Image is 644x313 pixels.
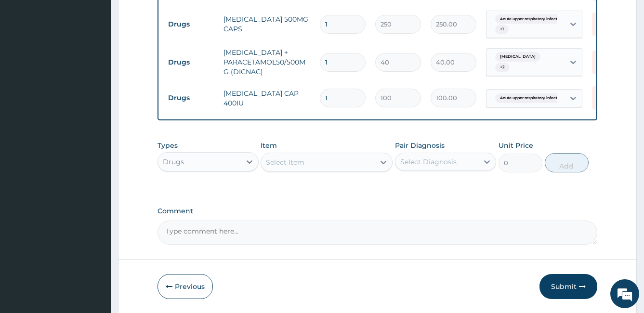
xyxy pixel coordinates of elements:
[18,48,39,72] img: d_794563401_company_1708531726252_794563401
[539,274,597,299] button: Submit
[261,141,277,150] label: Item
[219,10,315,39] td: [MEDICAL_DATA] 500MG CAPS
[400,157,457,167] div: Select Diagnosis
[545,153,589,172] button: Add
[163,15,219,33] td: Drugs
[50,54,162,66] div: Chat with us now
[499,141,533,150] label: Unit Price
[495,52,540,62] span: [MEDICAL_DATA]
[158,5,181,28] div: Minimize live chat window
[158,142,178,150] label: Types
[5,210,184,244] textarea: Type your message and hit 'Enter'
[395,141,445,150] label: Pair Diagnosis
[495,25,509,34] span: + 1
[56,95,133,192] span: We're online!
[158,274,213,299] button: Previous
[495,63,510,72] span: + 2
[219,43,315,81] td: [MEDICAL_DATA] + PARACETAMOL50/500MG (DICNAC)
[163,157,184,167] div: Drugs
[163,89,219,107] td: Drugs
[219,84,315,113] td: [MEDICAL_DATA] CAP 400IU
[495,93,565,103] span: Acute upper respiratory infect...
[163,53,219,71] td: Drugs
[266,157,304,167] div: Select Item
[158,207,598,215] label: Comment
[495,14,565,24] span: Acute upper respiratory infect...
